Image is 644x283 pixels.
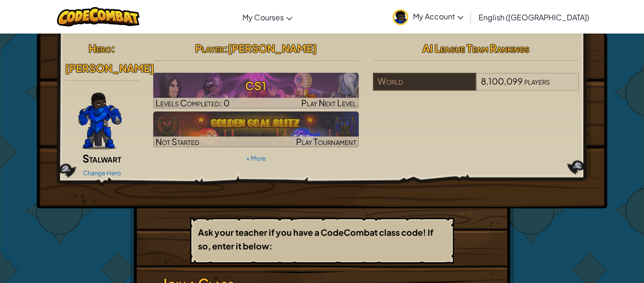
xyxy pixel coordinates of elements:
[228,42,317,55] span: [PERSON_NAME]
[413,11,463,21] span: My Account
[198,227,433,251] b: Ask your teacher if you have a CodeCombat class code! If so, enter it below:
[242,12,284,22] span: My Courses
[301,97,356,108] span: Play Next Level
[153,73,359,109] img: CS1
[153,75,359,96] h3: CS1
[78,93,122,149] img: Gordon-selection-pose.png
[246,154,266,162] a: + More
[393,9,408,25] img: avatar
[153,111,359,147] a: Not StartedPlay Tournament
[296,136,356,147] span: Play Tournament
[238,4,297,30] a: My Courses
[83,169,121,177] a: Change Hero
[153,111,359,147] img: Golden Goal
[388,2,468,32] a: My Account
[474,4,594,30] a: English ([GEOGRAPHIC_DATA])
[422,42,529,55] span: AI League Team Rankings
[153,73,359,109] a: Play Next Level
[83,152,121,165] span: Stalwart
[373,73,476,91] div: World
[111,42,115,55] span: :
[479,12,589,22] span: English ([GEOGRAPHIC_DATA])
[156,97,230,108] span: Levels Completed: 0
[65,61,154,75] span: [PERSON_NAME]
[89,42,111,55] span: Hero
[481,76,523,86] span: 8,100,099
[156,136,199,147] span: Not Started
[224,42,228,55] span: :
[373,82,579,93] a: World8,100,099players
[195,42,224,55] span: Player
[57,7,140,26] img: CodeCombat logo
[524,76,550,86] span: players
